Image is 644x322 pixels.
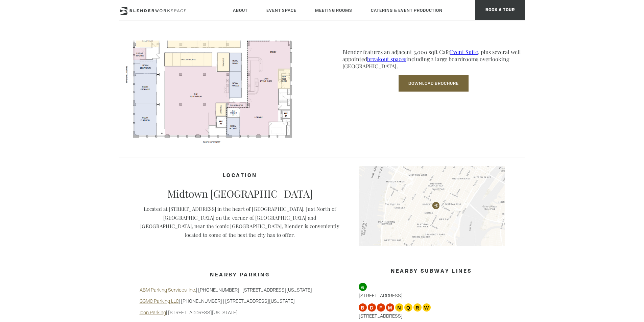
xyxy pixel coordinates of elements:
span: F [377,303,385,312]
h4: Location [140,170,340,182]
a: Icon Parking [140,309,166,316]
p: | [STREET_ADDRESS][US_STATE] [140,309,340,316]
a: Download Brochure [399,75,469,92]
p: [STREET_ADDRESS] [359,283,505,299]
h3: Nearby Parking [140,269,340,282]
a: Event Suite [450,48,478,55]
p: [STREET_ADDRESS] [359,303,505,319]
p: | [PHONE_NUMBER] | [STREET_ADDRESS][US_STATE] [140,298,340,304]
span: Q [404,303,412,312]
p: Located at [STREET_ADDRESS] in the heart of [GEOGRAPHIC_DATA]. Just North of [GEOGRAPHIC_DATA] on... [140,205,340,239]
p: Midtown [GEOGRAPHIC_DATA] [140,188,340,200]
a: breakout spaces [367,55,406,63]
span: B [359,303,367,312]
p: Blender features an adjacent 3,000 sqft Cafe , plus several well appointed including 2 large boar... [342,48,525,70]
a: GGMC Parking LLC [140,298,179,304]
h3: Nearby Subway Lines [359,265,505,278]
span: D [368,303,376,312]
span: N [395,303,403,312]
span: M [386,303,394,312]
span: R [413,303,422,312]
span: 6 [359,283,367,291]
p: | [PHONE_NUMBER] | [STREET_ADDRESS][US_STATE] [140,287,340,293]
span: W [423,303,431,312]
a: ABM Parking Services, Inc. [140,287,196,293]
img: blender-map.jpg [359,166,505,247]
